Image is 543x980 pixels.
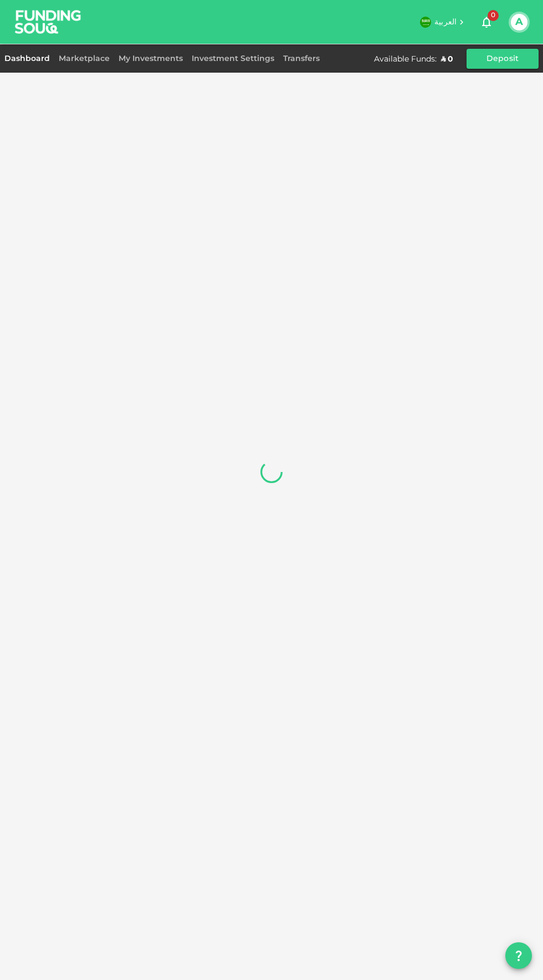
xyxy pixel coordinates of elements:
div: ʢ 0 [441,54,453,64]
button: question [505,942,532,969]
a: Transfers [279,55,324,63]
span: 0 [488,10,499,21]
button: 0 [475,11,498,33]
span: العربية [434,18,457,26]
a: Investment Settings [187,55,279,63]
a: Dashboard [4,55,54,63]
a: Marketplace [54,55,114,63]
a: My Investments [114,55,187,63]
img: flag-sa.b9a346574cdc8950dd34b50780441f57.svg [420,17,431,28]
div: Available Funds : [374,54,437,64]
button: A [511,14,527,31]
button: Deposit [467,49,539,69]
